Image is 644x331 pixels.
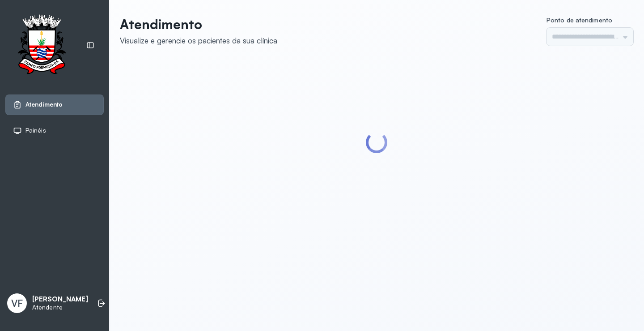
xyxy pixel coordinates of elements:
[25,101,63,108] span: Atendimento
[547,16,612,24] span: Ponto de atendimento
[32,304,88,311] p: Atendente
[9,14,74,77] img: Logotipo do estabelecimento
[25,127,46,134] span: Painéis
[32,295,88,304] p: [PERSON_NAME]
[120,36,277,45] div: Visualize e gerencie os pacientes da sua clínica
[120,16,277,32] p: Atendimento
[13,100,96,109] a: Atendimento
